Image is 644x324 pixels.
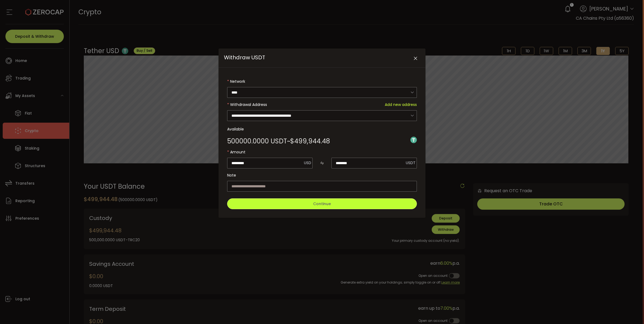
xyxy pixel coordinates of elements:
iframe: Chat Widget [579,266,644,324]
label: Available [227,124,417,135]
label: Network [227,76,417,87]
button: Close [411,54,420,63]
label: Note [227,170,417,181]
span: Withdraw USDT [224,54,265,61]
span: USDT [406,160,416,166]
span: USD [304,160,311,166]
span: 500000.0000 USDT [227,138,287,144]
button: Continue [227,198,417,209]
span: Add new address [385,99,417,110]
div: Withdraw USDT [219,49,425,218]
span: Withdrawal Address [230,102,267,107]
label: Amount [227,147,417,157]
div: 聊天小组件 [579,266,644,324]
span: Continue [313,201,331,206]
span: $499,944.48 [290,138,330,144]
div: ~ [227,138,330,144]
